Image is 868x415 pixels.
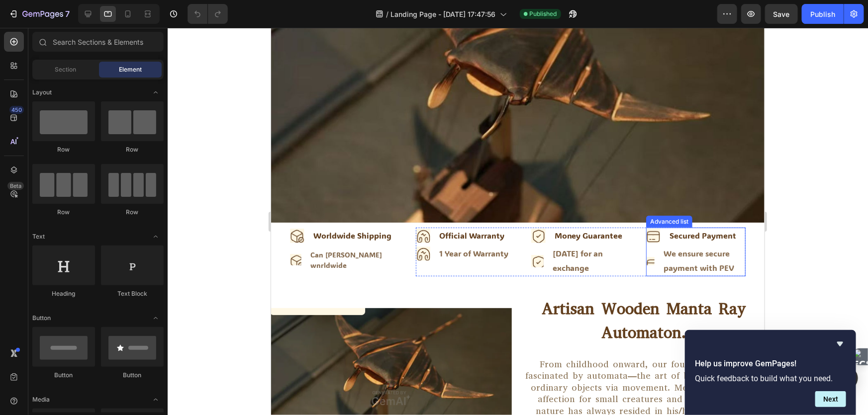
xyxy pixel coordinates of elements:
span: Toggle open [148,310,164,326]
iframe: Design area [271,28,765,415]
button: Save [765,4,798,24]
h2: Help us improve GemPages! [695,358,846,370]
img: tab_domain_overview_orange.svg [40,59,48,67]
button: Publish [802,4,844,24]
p: 7 [65,8,70,20]
div: Secured Payment [397,200,466,216]
div: 域名: [DOMAIN_NAME] [26,26,101,35]
button: 7 [4,4,74,24]
span: Section [55,65,77,74]
button: Hide survey [834,338,846,350]
div: 域名概述 [51,60,77,66]
div: Undo/Redo [188,4,228,24]
input: Search Sections & Elements [32,32,164,52]
span: Save [773,10,790,18]
img: website_grey.svg [16,26,24,35]
div: v 4.0.25 [28,16,49,24]
div: Row [101,145,164,154]
span: Layout [32,88,52,97]
div: Row [101,208,164,217]
span: Text [32,232,45,241]
div: Text Block [101,289,164,298]
div: 450 [9,106,24,114]
p: Money Guarantee [284,201,352,215]
p: Quick feedback to build what you need. [695,374,846,383]
span: Toggle open [148,392,164,408]
div: 关键词（按流量） [112,60,164,66]
div: We ensure secure payment with PEV [391,218,475,249]
span: Toggle open [148,84,164,100]
h2: Artisan Wooden Manta Ray Automaton. [253,268,493,318]
span: Button [32,314,51,323]
span: Toggle open [148,229,164,245]
div: Row [32,208,95,217]
span: / [386,9,389,19]
div: Help us improve GemPages! [695,338,846,407]
div: Advanced list [377,189,419,198]
div: Publish [810,9,835,19]
p: [DATE] for an exchange [282,219,359,248]
div: Button [101,371,164,380]
img: logo_orange.svg [16,16,24,24]
img: tab_keywords_by_traffic_grey.svg [101,59,109,67]
button: Next question [815,391,846,407]
div: Row [32,145,95,154]
span: Published [530,9,557,18]
span: Element [119,65,142,74]
div: Beta [7,182,24,190]
div: Heading [32,289,95,298]
span: Landing Page - [DATE] 17:47:56 [391,9,496,19]
div: Button [32,371,95,380]
div: Rich Text Editor. Editing area: main [281,218,360,249]
div: Rich Text Editor. Editing area: main [283,200,353,216]
span: Media [32,395,50,404]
